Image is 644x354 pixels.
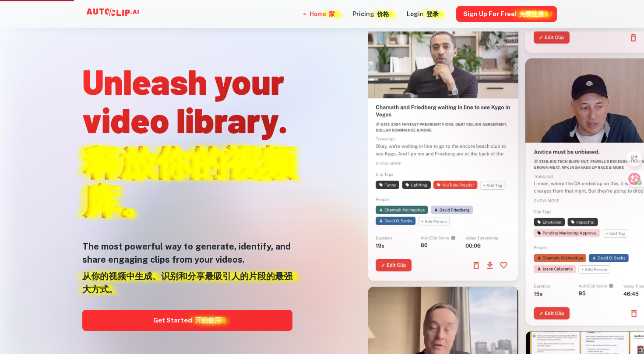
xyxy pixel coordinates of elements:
[377,10,389,17] font: 价格
[82,62,292,222] h1: Unleash your video library.
[329,10,335,17] font: 家
[82,271,292,295] font: 从你的视频中生成、识别和分享最吸引人的片段的最强大方式。
[426,10,439,17] font: 登录
[82,310,292,331] a: Get Started 开始使用
[519,10,550,17] font: 免费注册！
[456,6,557,22] button: Sign Up for free! 免费注册！
[82,240,292,299] h5: The most powerful way to generate, identify, and share engaging clips from your videos.
[82,140,292,221] font: 释放你的视频库。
